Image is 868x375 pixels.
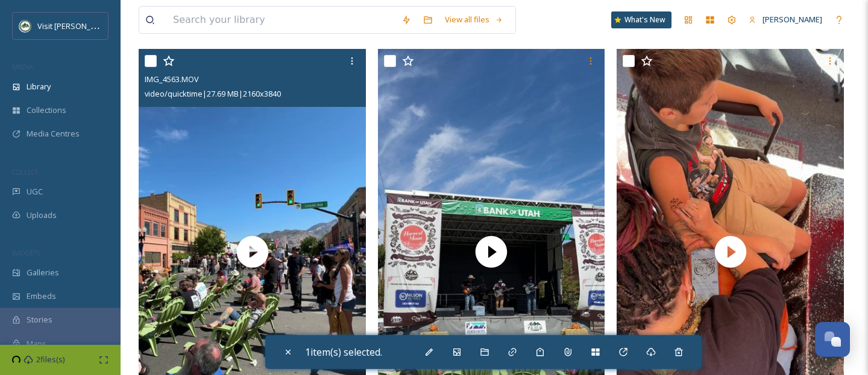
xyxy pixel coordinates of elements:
span: Library [27,81,51,92]
span: COLLECT [12,167,38,176]
span: Galleries [27,267,59,278]
span: UGC [27,186,43,197]
span: Embeds [27,290,56,302]
span: Uploads [27,210,57,221]
span: 2 files(s) [36,354,64,365]
span: WIDGETS [12,248,40,257]
span: Media Centres [27,128,80,139]
span: Maps [27,338,46,350]
input: Search your library [167,7,395,33]
button: Open Chat [815,322,850,357]
span: IMG_4563.MOV [145,74,199,85]
span: Stories [27,314,52,325]
span: 1 item(s) selected. [305,345,382,359]
span: Collections [27,104,66,116]
span: MEDIA [12,62,33,71]
span: video/quicktime | 27.69 MB | 2160 x 3840 [145,88,281,99]
a: What's New [611,11,671,28]
span: [PERSON_NAME] [763,14,822,25]
span: Visit [PERSON_NAME] [37,20,114,31]
a: [PERSON_NAME] [743,8,828,31]
img: Unknown.png [19,20,31,32]
a: View all files [439,8,509,31]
